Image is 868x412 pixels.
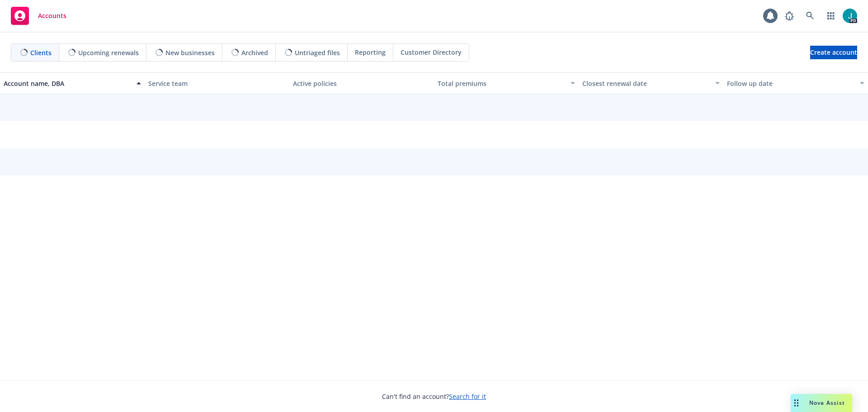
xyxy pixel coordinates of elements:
span: Untriaged files [295,48,340,57]
a: Search [801,7,819,25]
span: Can't find an account? [382,392,486,401]
span: New businesses [165,48,215,57]
div: Active policies [293,79,430,88]
a: Report a Bug [780,7,798,25]
img: photo [843,9,857,23]
button: Follow up date [723,72,868,94]
button: Nova Assist [791,394,852,412]
a: Accounts [7,3,70,28]
span: Reporting [355,47,386,57]
span: Upcoming renewals [78,48,139,57]
a: Search for it [449,392,486,401]
button: Closest renewal date [579,72,723,94]
span: Nova Assist [809,399,845,407]
span: Clients [30,48,52,57]
span: Create account [810,44,857,61]
div: Service team [148,79,286,88]
a: Switch app [822,7,840,25]
div: Drag to move [791,394,802,412]
a: Create account [810,46,857,59]
span: Customer Directory [401,47,462,57]
span: Accounts [38,12,66,19]
div: Closest renewal date [582,79,710,88]
button: Service team [145,72,289,94]
div: Follow up date [727,79,854,88]
span: Archived [241,48,268,57]
button: Total premiums [434,72,579,94]
div: Total premiums [438,79,565,88]
button: Active policies [289,72,434,94]
div: Account name, DBA [4,79,131,88]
